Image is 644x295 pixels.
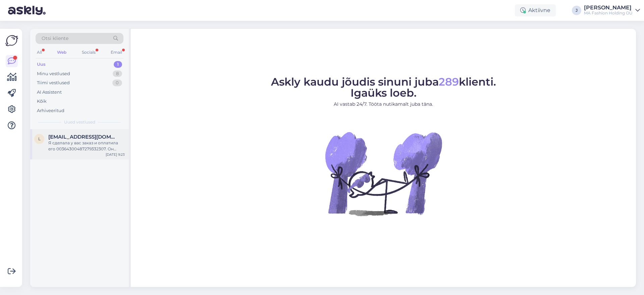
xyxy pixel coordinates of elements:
[36,48,43,57] div: All
[572,6,581,15] div: J
[37,89,62,96] div: AI Assistent
[48,140,125,152] div: Я сделала у вас заказ и оплатила его 00364300487279332307. Он должен был прийти в [GEOGRAPHIC_DAT...
[323,113,444,234] img: No Chat active
[80,48,97,57] div: Socials
[584,5,640,16] a: [PERSON_NAME]MA Fashion Holding OÜ
[109,48,123,57] div: Email
[37,107,64,114] div: Arhiveeritud
[37,70,70,77] div: Minu vestlused
[271,75,496,99] span: Askly kaudu jõudis sinuni juba klienti. Igaüks loeb.
[106,152,125,157] div: [DATE] 9:23
[56,48,68,57] div: Web
[37,80,70,86] div: Tiimi vestlused
[112,80,122,86] div: 0
[114,61,122,68] div: 1
[584,5,633,10] div: [PERSON_NAME]
[42,35,68,42] span: Otsi kliente
[38,136,41,141] span: l
[37,61,46,68] div: Uus
[113,70,122,77] div: 8
[515,4,556,16] div: Aktiivne
[64,119,95,125] span: Uued vestlused
[271,101,496,108] p: AI vastab 24/7. Tööta nutikamalt juba täna.
[5,34,18,47] img: Askly Logo
[37,98,47,105] div: Kõik
[584,10,633,16] div: MA Fashion Holding OÜ
[439,75,459,88] span: 289
[48,134,118,140] span: ldtalli@inbox.lv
